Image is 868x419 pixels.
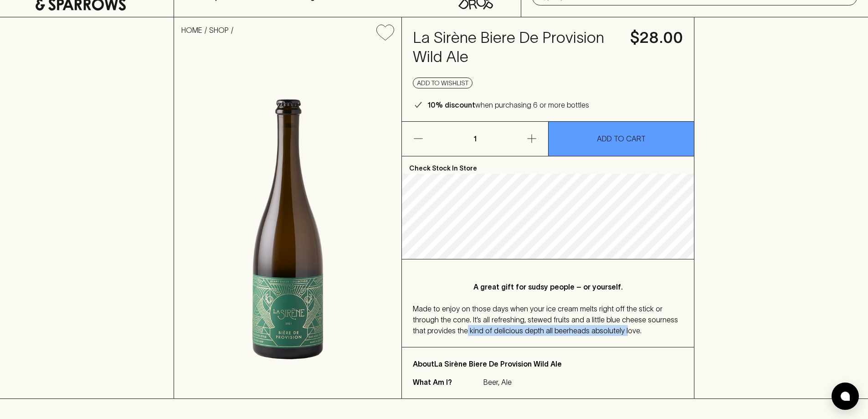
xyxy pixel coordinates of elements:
p: A great gift for sudsy people – or yourself. [431,281,665,292]
button: ADD TO CART [549,122,694,156]
h4: $28.00 [630,28,683,47]
button: Add to wishlist [413,78,473,88]
span: Made to enjoy on those days when your ice cream melts right off the stick or through the cone. It... [413,305,678,335]
p: 1 [464,122,486,156]
img: bubble-icon [841,392,850,401]
p: when purchasing 6 or more bottles [427,99,589,110]
b: 10% discount [427,101,475,109]
p: About La Sirène Biere De Provision Wild Ale [413,358,683,369]
a: HOME [181,26,202,34]
h4: La Sirène Biere De Provision Wild Ale [413,28,619,67]
p: ADD TO CART [597,133,646,144]
a: SHOP [209,26,229,34]
button: Add to wishlist [373,21,398,44]
p: What Am I? [413,377,481,388]
p: Check Stock In Store [402,156,694,174]
p: Beer, Ale [483,377,512,388]
img: 3117.png [174,48,401,398]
